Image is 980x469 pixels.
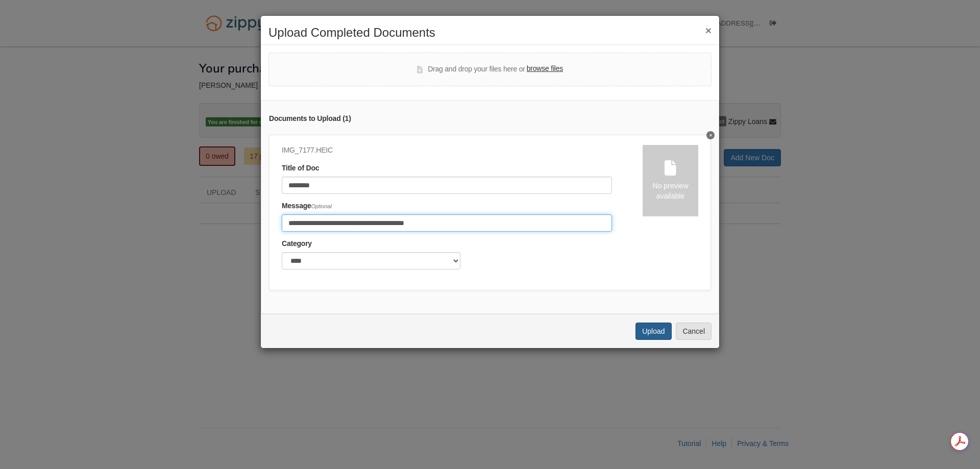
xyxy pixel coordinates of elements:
label: browse files [527,63,563,75]
button: Delete Receipt [706,131,715,139]
div: Drag and drop your files here or [417,63,563,76]
div: No preview available [643,181,698,201]
button: × [705,25,712,36]
div: Documents to Upload ( 1 ) [269,113,711,125]
label: Message [282,201,332,212]
select: Category [282,252,460,269]
input: Document Title [282,177,612,194]
label: Category [282,238,312,250]
h2: Upload Completed Documents [268,26,712,39]
span: Optional [311,203,332,209]
input: Include any comments on this document [282,214,612,232]
div: IMG_7177.HEIC [282,145,612,156]
label: Title of Doc [282,163,319,174]
button: Cancel [676,323,712,340]
button: Upload [635,323,671,340]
